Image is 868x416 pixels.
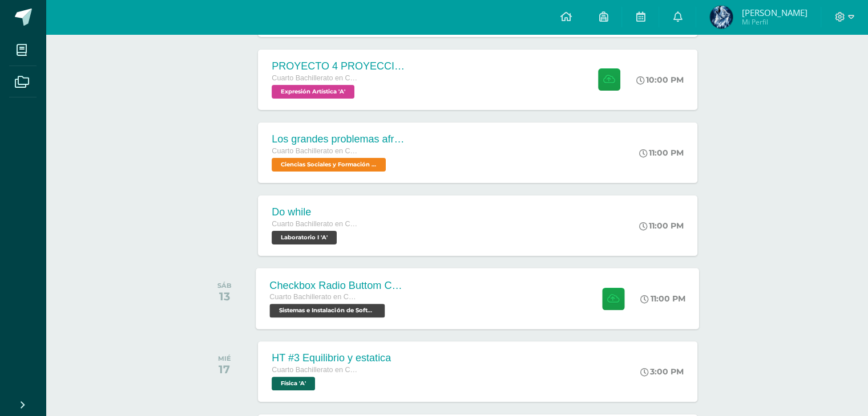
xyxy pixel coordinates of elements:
[272,158,386,172] span: Ciencias Sociales y Formación Ciudadana 'A'
[641,293,686,304] div: 11:00 PM
[741,17,807,27] span: Mi Perfil
[217,282,232,289] div: SÁB
[272,147,357,155] span: Cuarto Bachillerato en CCLL con Orientación en Computación
[272,74,357,82] span: Cuarto Bachillerato en CCLL con Orientación en Computación
[741,7,807,18] span: [PERSON_NAME]
[270,304,385,317] span: Sistemas e Instalación de Software 'A'
[272,206,357,218] div: Do while
[639,221,684,231] div: 11:00 PM
[272,366,357,374] span: Cuarto Bachillerato en CCLL con Orientación en Computación
[272,352,391,364] div: HT #3 Equilibrio y estatica
[639,148,684,158] div: 11:00 PM
[640,366,684,377] div: 3:00 PM
[218,362,231,376] div: 17
[270,279,408,291] div: Checkbox Radio Buttom Cajas de Selección
[218,354,231,362] div: MIÉ
[270,293,357,301] span: Cuarto Bachillerato en CCLL con Orientación en Computación
[272,377,315,390] span: Física 'A'
[636,75,684,85] div: 10:00 PM
[272,60,409,72] div: PROYECTO 4 PROYECCION 2
[217,289,232,303] div: 13
[710,6,733,28] img: 3353f552e183325ba6eb8ef57ec27830.png
[272,220,357,228] span: Cuarto Bachillerato en CCLL con Orientación en Computación
[272,231,337,244] span: Laboratorio I 'A'
[272,133,409,145] div: Los grandes problemas afrontados
[272,85,354,99] span: Expresión Artística 'A'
